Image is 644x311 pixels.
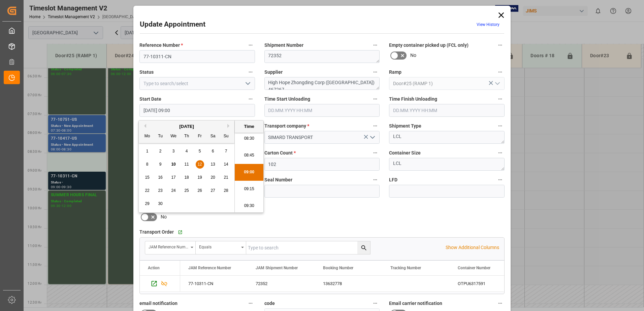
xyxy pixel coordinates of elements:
span: Email carrier notification [389,300,442,307]
div: Choose Wednesday, September 10th, 2025 [169,160,178,169]
div: Choose Monday, September 29th, 2025 [143,200,152,208]
span: Carton Count [264,149,296,157]
span: Time Start Unloading [264,96,310,103]
div: 77-10311-CN [180,276,248,291]
span: 19 [197,175,202,180]
li: 09:30 [235,198,263,214]
span: Tracking Number [390,266,421,270]
textarea: High Hope Zhongding Corp ([GEOGRAPHIC_DATA]) 467267 [264,77,380,90]
div: Choose Saturday, September 27th, 2025 [209,186,217,195]
span: 6 [212,149,214,153]
span: Time Finish Unloading [389,96,437,103]
span: 4 [186,149,188,153]
span: 27 [211,188,215,193]
div: Choose Thursday, September 25th, 2025 [183,186,191,195]
span: 16 [158,175,162,180]
span: 12 [197,162,202,167]
button: Status [246,68,255,76]
button: Shipment Number [371,41,380,49]
button: Empty container picked up (FCL only) [496,41,505,49]
span: LFD [389,176,397,183]
div: Choose Sunday, September 28th, 2025 [222,186,230,195]
span: No [161,213,167,220]
div: Choose Monday, September 15th, 2025 [143,173,152,182]
input: Type to search [246,241,370,254]
p: Show Additional Columns [446,244,499,251]
div: Equals [199,242,239,250]
span: 2 [159,149,162,153]
div: Choose Tuesday, September 2nd, 2025 [156,147,165,155]
span: 9 [159,162,162,167]
div: Su [222,132,230,141]
span: Container Size [389,149,421,157]
li: 09:00 [235,164,263,181]
span: Seal Number [264,176,292,183]
li: 08:45 [235,147,263,164]
div: 72352 [248,276,315,291]
span: 20 [211,175,215,180]
span: 13 [211,162,215,167]
span: 11 [184,162,189,167]
textarea: LCL [389,131,505,144]
button: open menu [242,78,252,89]
div: Th [183,132,191,141]
button: open menu [492,78,502,89]
button: open menu [196,241,246,254]
button: Seal Number [371,175,380,184]
button: LFD [496,175,505,184]
div: Choose Monday, September 1st, 2025 [143,147,152,155]
div: Action [148,266,160,270]
div: month 2025-09 [141,145,233,210]
div: Sa [209,132,217,141]
div: Press SPACE to select this row. [140,276,180,292]
span: Shipment Number [264,42,303,49]
button: open menu [367,132,377,143]
input: Type to search/select [389,77,505,90]
button: Container Size [496,148,505,157]
div: Choose Friday, September 5th, 2025 [196,147,204,155]
div: Choose Friday, September 12th, 2025 [196,160,204,169]
div: Choose Tuesday, September 9th, 2025 [156,160,165,169]
span: 21 [224,175,228,180]
button: search button [357,241,370,254]
span: Booking Number [323,266,353,270]
div: Mo [143,132,152,141]
button: Previous Month [142,124,146,128]
span: Container Number [458,266,490,270]
div: Choose Tuesday, September 16th, 2025 [156,173,165,182]
div: Tu [156,132,165,141]
span: Start Date [139,96,161,103]
div: Choose Wednesday, September 3rd, 2025 [169,147,178,155]
input: DD.MM.YYYY HH:MM [264,104,380,117]
div: Choose Saturday, September 13th, 2025 [209,160,217,169]
span: 5 [199,149,201,153]
button: Email carrier notification [496,299,505,308]
button: email notification [246,299,255,308]
span: 15 [145,175,149,180]
span: Transport Order [139,229,174,236]
div: Choose Monday, September 8th, 2025 [143,160,152,169]
span: email notification [139,300,178,307]
div: We [169,132,178,141]
button: Ramp [496,68,505,76]
button: Reference Number * [246,41,255,49]
div: Choose Saturday, September 20th, 2025 [209,173,217,182]
div: Choose Sunday, September 7th, 2025 [222,147,230,155]
button: Transport company * [371,122,380,130]
span: 14 [224,162,228,167]
div: Choose Thursday, September 18th, 2025 [183,173,191,182]
button: Supplier [371,68,380,76]
button: Shipment Type [496,122,505,130]
textarea: LCL [389,158,505,171]
span: 25 [184,188,189,193]
button: Time Finish Unloading [496,95,505,103]
div: Choose Tuesday, September 30th, 2025 [156,200,165,208]
span: Status [139,69,154,76]
li: 08:30 [235,130,263,147]
input: DD.MM.YYYY HH:MM [139,104,255,117]
div: 13632778 [315,276,382,291]
span: 7 [225,149,227,153]
span: 24 [171,188,175,193]
div: Choose Tuesday, September 23rd, 2025 [156,186,165,195]
span: 26 [197,188,202,193]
